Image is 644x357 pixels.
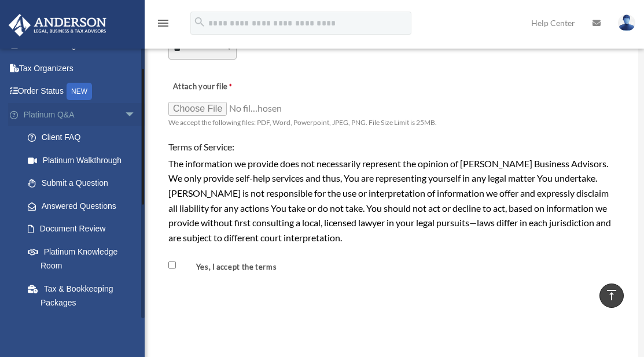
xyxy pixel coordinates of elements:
i: search [193,16,206,28]
span: We accept the following files: PDF, Word, Powerpoint, JPEG, PNG. File Size Limit is 25MB. [168,118,437,127]
i: vertical_align_top [605,288,619,302]
h4: Terms of Service: [168,141,617,153]
label: Yes, I accept the terms [178,262,281,273]
img: User Pic [618,14,635,31]
i: menu [156,16,170,30]
a: Platinum Knowledge Room [16,240,153,277]
a: Client FAQ [16,126,153,149]
img: Anderson Advisors Platinum Portal [5,14,110,36]
span: arrow_drop_down [124,103,148,127]
a: vertical_align_top [599,284,624,308]
a: Tax Organizers [8,57,153,80]
a: Answered Questions [16,194,153,218]
label: Attach your file [168,79,284,95]
iframe: reCAPTCHA [171,302,347,347]
div: The information we provide does not necessarily represent the opinion of [PERSON_NAME] Business A... [168,156,617,245]
div: NEW [67,83,92,100]
a: Platinum Walkthrough [16,149,153,172]
a: Document Review [16,218,148,241]
a: Tax & Bookkeeping Packages [16,277,153,314]
a: Submit a Question [16,172,153,195]
a: menu [156,20,170,30]
a: Land Trust & Deed Forum [16,314,153,337]
a: Order StatusNEW [8,80,153,104]
a: Platinum Q&Aarrow_drop_down [8,103,153,126]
